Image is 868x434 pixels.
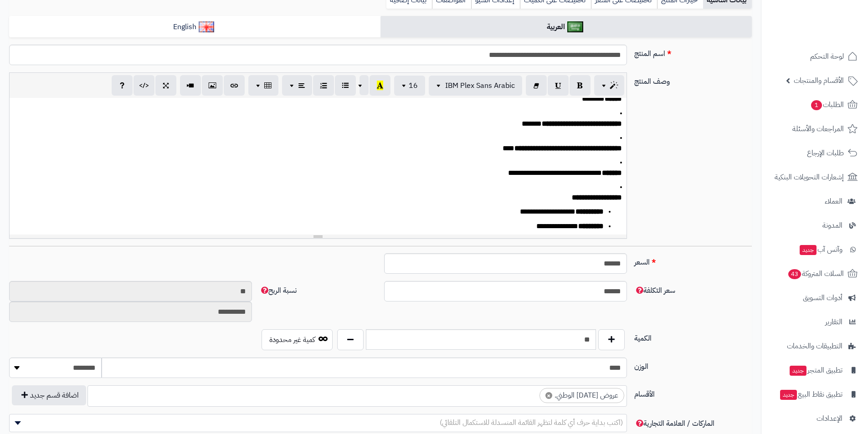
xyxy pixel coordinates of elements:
[767,166,863,188] a: إشعارات التحويلات البنكية
[767,118,863,140] a: المراجعات والأسئلة
[631,385,755,400] label: الأقسام
[803,291,842,304] span: أدوات التسويق
[767,359,863,381] a: تطبيق المتجرجديد
[631,357,755,372] label: الوزن
[440,417,623,428] span: (اكتب بداية حرف أي كلمة لتظهر القائمة المنسدلة للاستكمال التلقائي)
[767,190,863,212] a: العملاء
[767,214,863,236] a: المدونة
[767,335,863,357] a: التطبيقات والخدمات
[767,142,863,164] a: طلبات الإرجاع
[631,329,755,344] label: الكمية
[380,16,752,38] a: العربية
[767,287,863,309] a: أدوات التسويق
[631,253,755,268] label: السعر
[767,383,863,405] a: تطبيق نقاط البيعجديد
[199,21,215,32] img: English
[822,219,842,232] span: المدونة
[787,340,842,352] span: التطبيقات والخدمات
[780,390,797,400] span: جديد
[775,171,844,184] span: إشعارات التحويلات البنكية
[779,388,842,401] span: تطبيق نقاط البيع
[567,21,583,32] img: العربية
[825,316,842,328] span: التقارير
[807,147,844,159] span: طلبات الإرجاع
[789,364,842,377] span: تطبيق المتجر
[445,80,515,91] span: IBM Plex Sans Arabic
[800,245,817,255] span: جديد
[792,123,844,135] span: المراجعات والأسئلة
[811,100,822,110] span: 1
[767,239,863,260] a: وآتس آبجديد
[767,94,863,116] a: الطلبات1
[631,45,755,59] label: اسم المنتج
[539,388,624,403] li: عروض اليوم الوطني.
[790,366,806,376] span: جديد
[394,76,425,96] button: 16
[799,243,842,256] span: وآتس آب
[767,46,863,67] a: لوحة التحكم
[810,50,844,63] span: لوحة التحكم
[767,408,863,429] a: الإعدادات
[12,385,86,405] button: اضافة قسم جديد
[767,311,863,333] a: التقارير
[631,72,755,87] label: وصف المنتج
[545,392,552,399] span: ×
[788,269,801,279] span: 43
[9,16,380,38] a: English
[634,418,714,429] span: الماركات / العلامة التجارية
[634,285,675,296] span: سعر التكلفة
[259,285,297,296] span: نسبة الربح
[825,195,842,208] span: العملاء
[817,412,842,425] span: الإعدادات
[810,98,844,111] span: الطلبات
[787,267,844,280] span: السلات المتروكة
[794,74,844,87] span: الأقسام والمنتجات
[429,76,522,96] button: IBM Plex Sans Arabic
[767,263,863,285] a: السلات المتروكة43
[409,80,418,91] span: 16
